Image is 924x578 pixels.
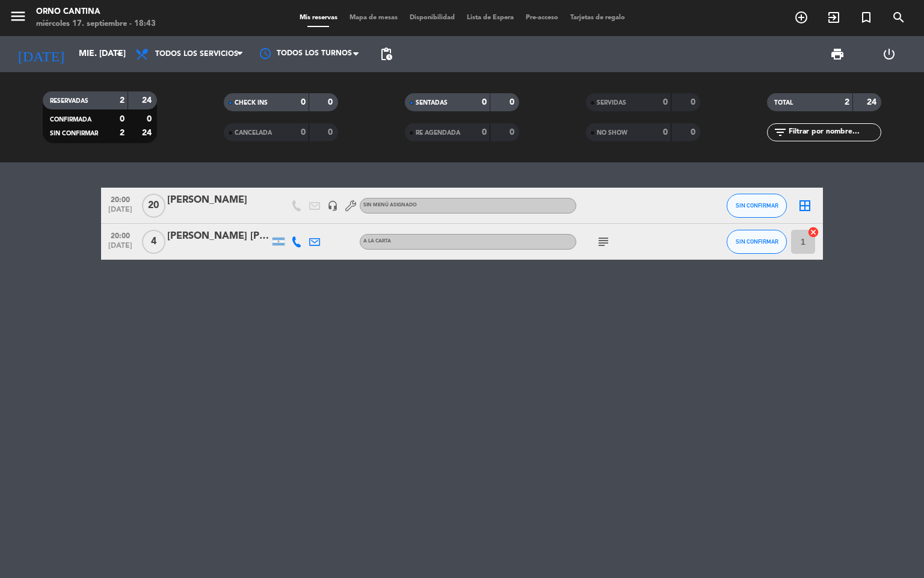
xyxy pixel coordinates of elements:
span: 20 [142,194,165,218]
span: SIN CONFIRMAR [50,131,98,137]
button: SIN CONFIRMAR [727,230,787,254]
span: Mis reservas [294,14,343,21]
strong: 0 [301,98,306,106]
button: SIN CONFIRMAR [727,194,787,218]
strong: 0 [691,128,698,137]
div: Orno Cantina [36,6,156,18]
i: subject [596,235,611,249]
span: SIN CONFIRMAR [736,202,778,209]
button: menu [9,7,27,29]
span: 4 [142,230,165,254]
i: turned_in_not [859,10,873,25]
span: print [830,47,845,61]
span: Disponibilidad [404,14,461,21]
span: NO SHOW [597,130,627,136]
span: SERVIDAS [597,100,626,106]
span: Mapa de mesas [343,14,404,21]
span: CHECK INS [235,100,268,106]
div: [PERSON_NAME] [PERSON_NAME] [167,229,269,244]
strong: 0 [328,98,335,106]
input: Filtrar por nombre... [787,126,881,139]
span: RE AGENDADA [416,130,460,136]
i: exit_to_app [827,10,841,25]
i: search [892,10,906,25]
strong: 0 [482,98,487,106]
i: power_settings_new [882,47,896,61]
i: add_circle_outline [794,10,808,25]
strong: 0 [328,128,335,137]
span: Tarjetas de regalo [564,14,631,21]
strong: 0 [510,98,517,106]
strong: 0 [663,128,668,137]
span: SENTADAS [416,100,448,106]
span: A LA CARTA [363,239,391,244]
span: RESERVADAS [50,98,88,104]
span: CONFIRMADA [50,117,91,123]
span: Pre-acceso [520,14,564,21]
strong: 0 [691,98,698,106]
i: arrow_drop_down [112,47,126,61]
strong: 24 [142,96,154,105]
span: Todos los servicios [155,50,238,58]
span: pending_actions [379,47,393,61]
div: LOG OUT [863,36,915,72]
i: cancel [807,226,819,238]
span: 20:00 [105,192,135,206]
span: Lista de Espera [461,14,520,21]
strong: 0 [301,128,306,137]
strong: 0 [482,128,487,137]
strong: 2 [120,129,125,137]
span: [DATE] [105,206,135,220]
strong: 0 [120,115,125,123]
i: headset_mic [327,200,338,211]
span: SIN CONFIRMAR [736,238,778,245]
div: [PERSON_NAME] [167,192,269,208]
strong: 0 [147,115,154,123]
strong: 2 [845,98,849,106]
strong: 24 [867,98,879,106]
strong: 0 [510,128,517,137]
strong: 2 [120,96,125,105]
strong: 0 [663,98,668,106]
span: Sin menú asignado [363,203,417,208]
span: TOTAL [774,100,793,106]
i: filter_list [773,125,787,140]
i: border_all [798,198,812,213]
span: 20:00 [105,228,135,242]
i: [DATE] [9,41,73,67]
div: miércoles 17. septiembre - 18:43 [36,18,156,30]
strong: 24 [142,129,154,137]
span: [DATE] [105,242,135,256]
i: menu [9,7,27,25]
span: CANCELADA [235,130,272,136]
